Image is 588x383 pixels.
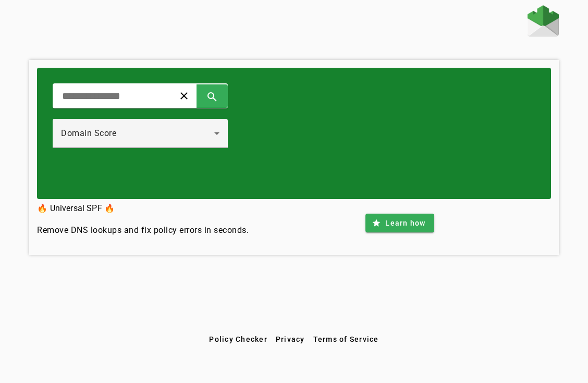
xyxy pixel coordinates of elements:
button: Learn how [365,214,434,232]
span: Privacy [276,335,305,343]
span: Domain Score [61,128,116,138]
span: Policy Checker [209,335,267,343]
a: Home [528,5,559,39]
h4: Remove DNS lookups and fix policy errors in seconds. [37,224,249,237]
span: Learn how [385,218,425,228]
span: Terms of Service [313,335,379,343]
button: Privacy [272,330,309,349]
img: Fraudmarc Logo [528,5,559,36]
h3: 🔥 Universal SPF 🔥 [37,201,249,216]
button: Policy Checker [205,330,272,349]
button: Terms of Service [309,330,383,349]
